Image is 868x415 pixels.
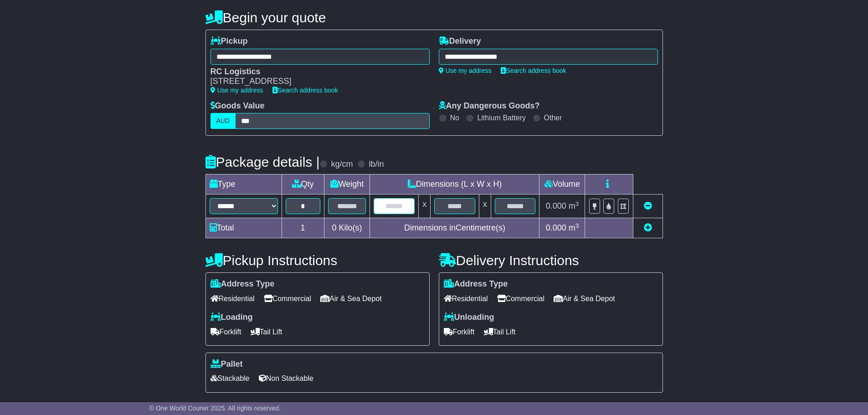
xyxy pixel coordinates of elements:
span: 0.000 [546,223,566,232]
td: 1 [282,218,324,238]
h4: Delivery Instructions [439,253,663,268]
td: Type [205,174,282,195]
label: lb/in [369,159,384,169]
span: Commercial [497,292,544,306]
div: RC Logistics [211,67,421,77]
span: Commercial [264,292,311,306]
span: © One World Courier 2025. All rights reserved. [149,405,281,412]
td: x [419,195,431,218]
span: Forklift [444,325,475,339]
a: Use my address [439,67,492,74]
span: 0 [332,223,336,232]
span: 0.000 [546,201,566,210]
td: Total [205,218,282,238]
span: Tail Lift [251,325,282,339]
span: m [569,223,579,232]
label: Loading [211,313,253,323]
a: Search address book [272,87,338,94]
td: Qty [282,174,324,195]
td: Weight [324,174,370,195]
label: Other [544,113,562,122]
label: Lithium Battery [477,113,526,122]
span: Air & Sea Depot [554,292,615,306]
label: Address Type [444,279,508,289]
span: Stackable [211,371,250,385]
h4: Begin your quote [205,10,663,25]
label: Delivery [439,36,481,46]
td: Dimensions in Centimetre(s) [370,218,539,238]
a: Use my address [211,87,263,94]
span: Tail Lift [484,325,516,339]
td: Dimensions (L x W x H) [370,174,539,195]
label: No [450,113,459,122]
label: Pallet [211,359,243,369]
label: Unloading [444,313,494,323]
span: Forklift [211,325,241,339]
td: x [479,195,491,218]
span: Residential [211,292,255,306]
h4: Pickup Instructions [205,253,430,268]
sup: 3 [575,200,579,207]
span: Air & Sea Depot [320,292,382,306]
a: Remove this item [644,201,652,210]
label: Address Type [211,279,275,289]
span: m [569,201,579,210]
h4: Package details | [205,154,320,169]
div: [STREET_ADDRESS] [211,77,421,87]
td: Volume [539,174,585,195]
span: Non Stackable [259,371,313,385]
label: Any Dangerous Goods? [439,101,540,111]
span: Residential [444,292,488,306]
label: Goods Value [211,101,265,111]
a: Search address book [501,67,566,74]
label: kg/cm [331,159,353,169]
a: Add new item [644,223,652,232]
td: Kilo(s) [324,218,370,238]
label: Pickup [211,36,248,46]
label: AUD [211,113,236,129]
sup: 3 [575,222,579,229]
